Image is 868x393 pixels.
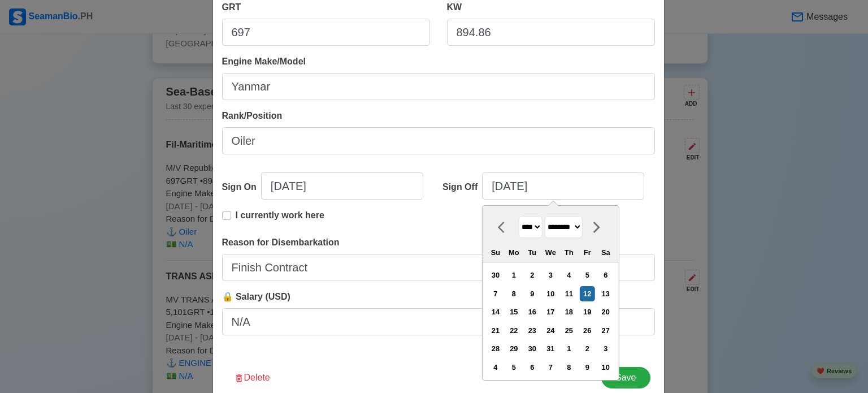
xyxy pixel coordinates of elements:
[222,237,340,247] span: Reason for Disembarkation
[447,2,462,12] span: KW
[222,308,655,335] input: ex. 2500
[227,367,277,388] button: Delete
[222,73,655,100] input: Ex. Man B&W MC
[222,111,283,120] span: Rank/Position
[543,245,558,260] div: We
[506,267,522,283] div: Choose Monday, December 1st, 2025
[543,286,558,301] div: Choose Wednesday, December 10th, 2025
[561,267,576,283] div: Choose Thursday, December 4th, 2025
[524,360,540,375] div: Choose Tuesday, January 6th, 2026
[543,341,558,356] div: Choose Wednesday, December 31st, 2025
[524,267,540,283] div: Choose Tuesday, December 2nd, 2025
[580,360,595,375] div: Choose Friday, January 9th, 2026
[488,245,503,260] div: Su
[580,341,595,356] div: Choose Friday, January 2nd, 2026
[222,19,430,46] input: 33922
[447,19,655,46] input: 8000
[222,57,306,66] span: Engine Make/Model
[488,323,503,338] div: Choose Sunday, December 21st, 2025
[543,267,558,283] div: Choose Wednesday, December 3rd, 2025
[524,286,540,301] div: Choose Tuesday, December 9th, 2025
[561,323,576,338] div: Choose Thursday, December 25th, 2025
[524,304,540,319] div: Choose Tuesday, December 16th, 2025
[506,304,522,319] div: Choose Monday, December 15th, 2025
[598,245,613,260] div: Sa
[580,267,595,283] div: Choose Friday, December 5th, 2025
[524,245,540,260] div: Tu
[488,267,503,283] div: Choose Sunday, November 30th, 2025
[222,292,290,301] span: 🔒 Salary (USD)
[561,341,576,356] div: Choose Thursday, January 1st, 2026
[601,367,650,388] button: Save
[488,304,503,319] div: Choose Sunday, December 14th, 2025
[561,286,576,301] div: Choose Thursday, December 11th, 2025
[506,286,522,301] div: Choose Monday, December 8th, 2025
[442,180,482,194] div: Sign Off
[524,323,540,338] div: Choose Tuesday, December 23rd, 2025
[580,304,595,319] div: Choose Friday, December 19th, 2025
[561,245,576,260] div: Th
[236,209,324,222] p: I currently work here
[561,304,576,319] div: Choose Thursday, December 18th, 2025
[222,254,655,281] input: Your reason for disembarkation...
[580,245,595,260] div: Fr
[543,323,558,338] div: Choose Wednesday, December 24th, 2025
[488,286,503,301] div: Choose Sunday, December 7th, 2025
[598,267,613,283] div: Choose Saturday, December 6th, 2025
[543,360,558,375] div: Choose Wednesday, January 7th, 2026
[488,360,503,375] div: Choose Sunday, January 4th, 2026
[506,323,522,338] div: Choose Monday, December 22nd, 2025
[543,304,558,319] div: Choose Wednesday, December 17th, 2025
[598,360,613,375] div: Choose Saturday, January 10th, 2026
[598,286,613,301] div: Choose Saturday, December 13th, 2025
[506,360,522,375] div: Choose Monday, January 5th, 2026
[580,323,595,338] div: Choose Friday, December 26th, 2025
[486,266,615,377] div: month 2025-12
[488,341,503,356] div: Choose Sunday, December 28th, 2025
[561,360,576,375] div: Choose Thursday, January 8th, 2026
[222,127,655,154] input: Ex: Third Officer or 3/OFF
[598,323,613,338] div: Choose Saturday, December 27th, 2025
[506,245,522,260] div: Mo
[524,341,540,356] div: Choose Tuesday, December 30th, 2025
[222,180,261,194] div: Sign On
[222,2,241,12] span: GRT
[580,286,595,301] div: Choose Friday, December 12th, 2025
[506,341,522,356] div: Choose Monday, December 29th, 2025
[598,304,613,319] div: Choose Saturday, December 20th, 2025
[598,341,613,356] div: Choose Saturday, January 3rd, 2026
